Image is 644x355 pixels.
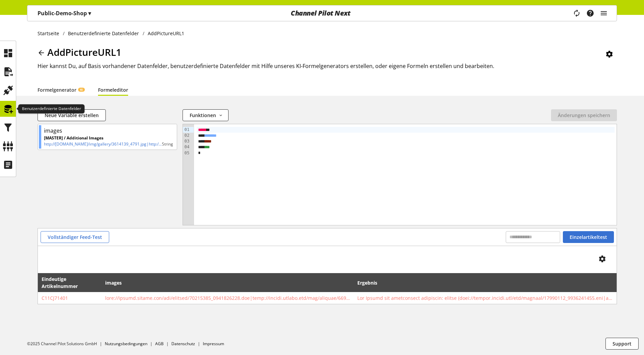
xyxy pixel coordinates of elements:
span: Vollständiger Feed-Test [48,234,102,241]
span: ▾ [88,9,91,17]
a: Impressum [203,341,224,347]
button: Einzelartikeltest [563,231,614,243]
div: String [162,141,173,147]
a: Formeleditor [98,86,128,93]
div: 03 [183,138,191,144]
span: AddPictureURL1 [47,46,121,59]
a: Startseite [38,30,63,37]
button: Neue Variable erstellen [38,109,106,121]
a: Nutzungsbedingungen [105,341,147,347]
button: Änderungen speichern [551,109,617,121]
span: Funktionen [190,112,216,119]
span: Support [613,340,631,347]
a: Benutzerdefinierte Datenfelder [65,30,143,37]
span: Änderungen speichern [558,112,610,119]
a: FormelgeneratorKI [38,86,85,93]
h2: Hier kannst Du, auf Basis vorhandener Datenfelder, benutzerdefinierte Datenfelder mit Hilfe unser... [38,62,617,70]
p: Public-Demo-Shop [38,9,91,17]
span: KI [80,88,83,92]
span: Neue Variable erstellen [45,112,99,119]
button: Vollständiger Feed-Test [41,231,109,243]
button: Support [605,338,639,350]
div: 04 [183,144,191,150]
button: Funktionen [183,109,229,121]
span: Einzelartikeltest [570,234,607,241]
a: AGB [155,341,164,347]
span: Ergebnis [357,279,377,286]
span: C11CJ71401 [42,294,98,302]
nav: main navigation [27,5,617,21]
span: Eindeutige Artikelnummer [42,275,83,290]
div: Benutzerdefinierte Datenfelder [18,104,85,114]
a: Datenschutz [171,341,195,347]
p: http://images.icecat.biz/img/gallery/3614139_4791.jpg|http://images.icecat.biz/img/gallery/361413... [44,141,162,147]
p: [MASTER] / Additional Images [44,135,162,141]
div: 02 [183,133,191,138]
div: 01 [183,127,191,133]
span: images [105,279,122,286]
span: Die Formel ist syntaktisch inkorrekt: images (http://images.icecat.biz/img/gallery/93168231_73413... [357,294,613,302]
div: 05 [183,150,191,156]
div: images [44,127,62,135]
li: ©2025 Channel Pilot Solutions GmbH [27,341,105,347]
span: http://images.icecat.biz/img/gallery/93168231_7341389542.jpg|http://images.icecat.biz/img/gallery... [105,294,350,302]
